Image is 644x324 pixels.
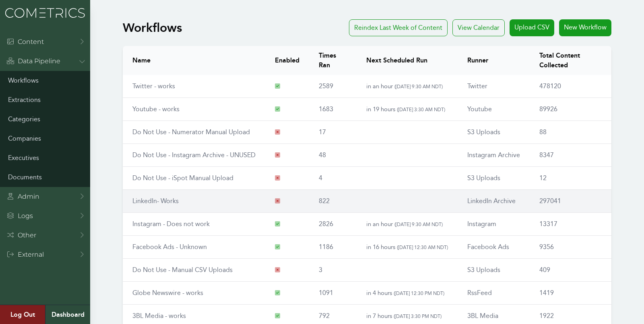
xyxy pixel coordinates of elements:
[530,167,611,190] td: 12
[132,312,186,320] a: 3BL Media - works
[530,213,611,236] td: 13317
[309,167,356,190] td: 4
[530,259,611,282] td: 409
[458,167,530,190] td: S3 Uploads
[366,242,448,252] p: in 16 hours
[397,244,448,250] span: ( [DATE] 12:30 AM NDT )
[530,282,611,305] td: 1419
[123,21,182,35] h1: Workflows
[309,46,356,75] th: Times Ran
[530,190,611,213] td: 297041
[458,213,530,236] td: Instagram
[309,236,356,259] td: 1186
[366,311,448,321] p: in 7 hours
[530,75,611,98] td: 478120
[132,220,210,228] a: Instagram - Does not work
[530,144,611,167] td: 8347
[394,313,442,319] span: ( [DATE] 3:30 PM NDT )
[366,288,448,298] p: in 4 hours
[458,259,530,282] td: S3 Uploads
[394,290,444,296] span: ( [DATE] 12:30 PM NDT )
[309,282,356,305] td: 1091
[6,192,39,201] div: Admin
[530,121,611,144] td: 88
[309,98,356,121] td: 1683
[45,305,90,324] a: Dashboard
[6,211,33,221] div: Logs
[132,82,175,90] a: Twitter - works
[394,221,443,227] span: ( [DATE] 9:30 AM NDT )
[458,144,530,167] td: Instagram Archive
[397,106,445,112] span: ( [DATE] 3:30 AM NDT )
[394,83,443,89] span: ( [DATE] 9:30 AM NDT )
[123,46,265,75] th: Name
[366,81,448,91] p: in an hour
[309,259,356,282] td: 3
[366,219,448,229] p: in an hour
[132,128,250,136] a: Do Not Use - Numerator Manual Upload
[309,213,356,236] td: 2826
[132,243,207,251] a: Facebook Ads - Unknown
[309,121,356,144] td: 17
[132,289,203,297] a: Globe Newswire - works
[452,19,505,36] div: View Calendar
[458,236,530,259] td: Facebook Ads
[309,190,356,213] td: 822
[458,98,530,121] td: Youtube
[6,250,44,260] div: External
[132,105,180,113] a: Youtube - works
[366,104,448,114] p: in 19 hours
[132,197,179,205] a: LinkedIn- Works
[530,98,611,121] td: 89926
[510,19,554,36] a: Upload CSV
[530,236,611,259] td: 9356
[458,282,530,305] td: RssFeed
[6,231,36,240] div: Other
[6,37,44,47] div: Content
[559,19,611,36] a: New Workflow
[530,46,611,75] th: Total Content Collected
[132,174,233,182] a: Do Not Use - iSpot Manual Upload
[6,56,60,66] div: Data Pipeline
[458,75,530,98] td: Twitter
[458,121,530,144] td: S3 Uploads
[132,151,256,159] a: Do Not Use - Instagram Archive - UNUSED
[458,46,530,75] th: Runner
[349,19,448,36] a: Reindex Last Week of Content
[309,144,356,167] td: 48
[458,190,530,213] td: LinkedIn Archive
[132,266,233,274] a: Do Not Use - Manual CSV Uploads
[357,46,458,75] th: Next Scheduled Run
[309,75,356,98] td: 2589
[265,46,309,75] th: Enabled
